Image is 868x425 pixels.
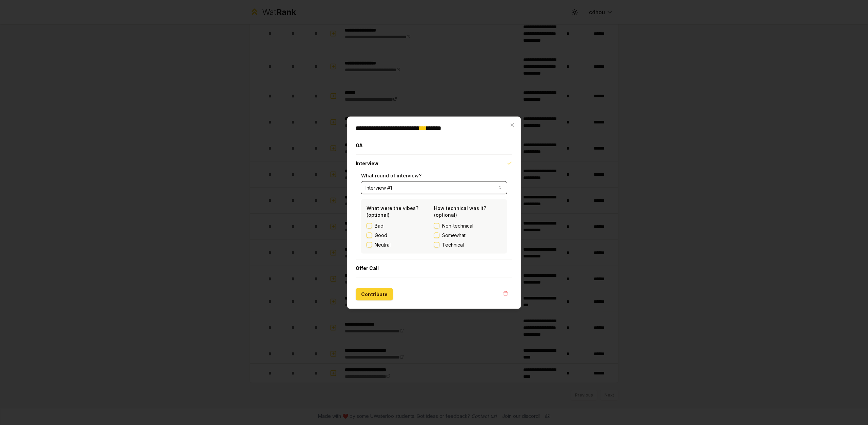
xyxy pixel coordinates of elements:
[356,259,512,277] button: Offer Call
[356,154,512,172] button: Interview
[375,232,387,238] label: Good
[434,232,439,238] button: Somewhat
[434,242,439,247] button: Technical
[361,172,421,178] label: What round of interview?
[442,232,466,238] span: Somewhat
[375,241,391,248] label: Neutral
[442,222,473,229] span: Non-technical
[375,222,383,229] label: Bad
[356,172,512,259] div: Interview
[442,241,464,248] span: Technical
[356,288,393,300] button: Contribute
[434,205,486,217] label: How technical was it? (optional)
[434,223,439,228] button: Non-technical
[367,205,418,217] label: What were the vibes? (optional)
[356,136,512,154] button: OA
